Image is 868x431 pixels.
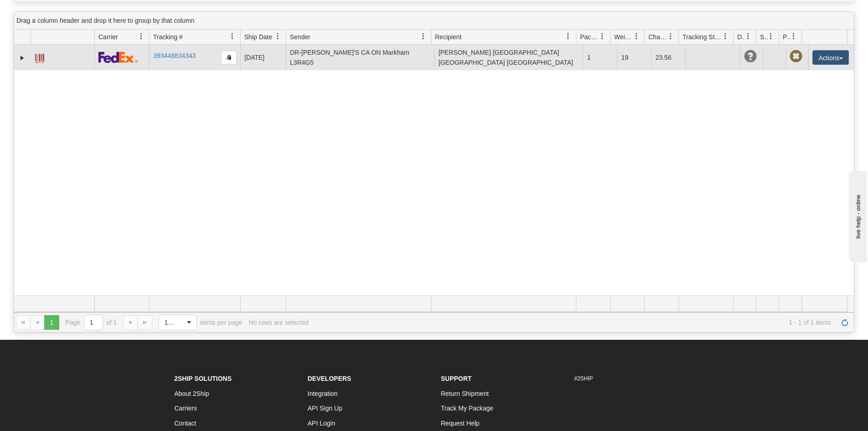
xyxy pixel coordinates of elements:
a: Return Shipment [441,390,489,397]
span: Ship Date [244,32,272,42]
a: Weight filter column settings [629,29,644,44]
a: Charge filter column settings [663,29,678,44]
a: Shipment Issues filter column settings [763,29,779,44]
a: Refresh [837,315,852,330]
span: Page 1 [44,315,59,330]
a: Carriers [175,405,197,412]
iframe: chat widget [847,169,867,262]
td: [DATE] [240,45,286,70]
div: live help - online [7,8,84,15]
button: Actions [812,50,849,65]
th: Press ctrl + space to group [431,30,576,45]
span: Recipient [435,32,462,42]
a: Track My Package [441,405,493,412]
span: 1000 [164,318,176,327]
a: 393448834343 [153,52,195,59]
strong: Support [441,375,472,382]
span: 1 - 1 of 1 items [315,319,831,326]
a: Tracking Status filter column settings [718,29,733,44]
a: Ship Date filter column settings [270,29,286,44]
span: Sender [290,32,310,42]
span: items per page [159,315,242,330]
span: Carrier [98,32,118,42]
span: Weight [614,32,633,42]
span: Shipment Issues [760,32,768,42]
h6: #2SHIP [574,376,694,382]
strong: 2Ship Solutions [175,375,232,382]
div: grid grouping header [14,12,854,30]
a: Pickup Status filter column settings [786,29,801,44]
td: 19 [617,45,651,70]
th: Press ctrl + space to group [733,30,756,45]
th: Press ctrl + space to group [149,30,240,45]
a: Sender filter column settings [416,29,431,44]
a: Delivery Status filter column settings [740,29,756,44]
td: [PERSON_NAME] [GEOGRAPHIC_DATA] [GEOGRAPHIC_DATA] [GEOGRAPHIC_DATA] [434,45,583,70]
th: Press ctrl + space to group [286,30,431,45]
a: API Login [308,420,335,427]
td: DR-[PERSON_NAME]'S CA ON Markham L3R4G5 [286,45,434,70]
a: Request Help [441,420,480,427]
th: Press ctrl + space to group [678,30,733,45]
td: 23.56 [651,45,685,70]
a: Expand [18,53,27,62]
a: API Sign Up [308,405,342,412]
th: Press ctrl + space to group [240,30,286,45]
strong: Developers [308,375,351,382]
a: Carrier filter column settings [134,29,149,44]
th: Press ctrl + space to group [644,30,678,45]
span: Unknown [744,50,757,63]
a: Label [35,50,44,64]
a: Packages filter column settings [595,29,610,44]
span: Pickup Not Assigned [790,50,802,63]
span: Tracking Status [683,32,722,42]
img: 2 - FedEx Express® [98,52,138,63]
span: Packages [580,32,599,42]
span: Pickup Status [783,32,791,42]
span: select [182,315,196,330]
th: Press ctrl + space to group [31,30,94,45]
a: Tracking # filter column settings [225,29,240,44]
td: 1 [583,45,617,70]
div: No rows are selected [249,319,309,326]
span: Charge [648,32,668,42]
a: About 2Ship [175,390,209,397]
th: Press ctrl + space to group [610,30,644,45]
th: Press ctrl + space to group [801,30,847,45]
a: Integration [308,390,338,397]
th: Press ctrl + space to group [576,30,610,45]
span: Delivery Status [737,32,745,42]
th: Press ctrl + space to group [779,30,801,45]
a: Contact [175,420,196,427]
span: Tracking # [153,32,183,42]
span: Page sizes drop down [159,315,197,330]
button: Copy to clipboard [221,51,236,64]
a: Recipient filter column settings [560,29,576,44]
th: Press ctrl + space to group [94,30,149,45]
input: Page 1 [84,315,103,330]
th: Press ctrl + space to group [756,30,779,45]
span: Page of 1 [66,315,117,330]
